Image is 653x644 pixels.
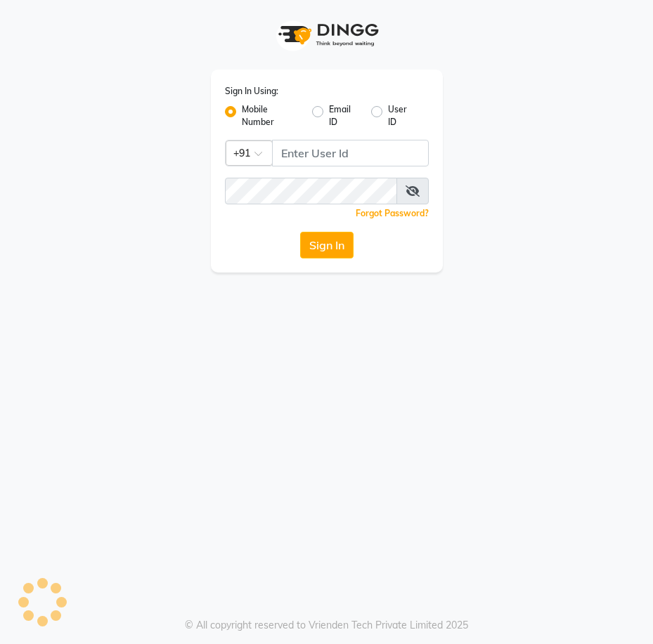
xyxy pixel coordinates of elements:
a: Forgot Password? [356,208,429,218]
label: Email ID [329,103,361,129]
input: Username [272,140,429,166]
label: User ID [388,103,417,129]
label: Mobile Number [242,103,301,129]
input: Username [225,178,397,204]
button: Sign In [300,232,354,258]
img: logo1.svg [271,14,383,55]
label: Sign In Using: [225,85,278,98]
